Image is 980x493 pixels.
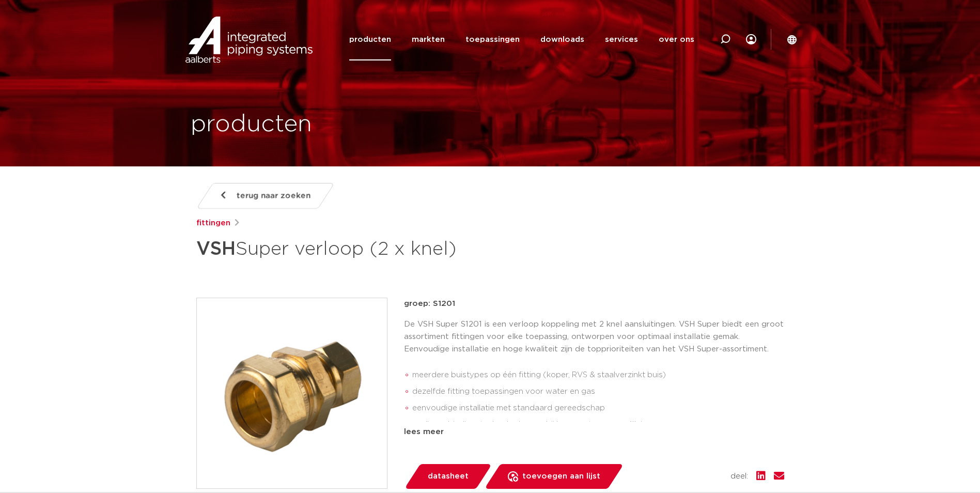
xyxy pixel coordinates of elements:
[237,188,310,204] span: terug naar zoeken
[404,426,784,438] div: lees meer
[404,298,784,310] p: groep: S1201
[428,468,469,485] span: datasheet
[191,108,312,141] h1: producten
[349,19,391,60] a: producten
[196,183,334,209] a: terug naar zoeken
[412,19,445,60] a: markten
[196,217,230,229] a: fittingen
[412,417,784,433] li: snelle verbindingstechnologie waarbij her-montage mogelijk is
[404,464,492,489] a: datasheet
[412,383,784,400] li: dezelfde fitting toepassingen voor water en gas
[349,19,694,60] nav: Menu
[746,19,756,60] div: my IPS
[197,298,387,488] img: Product Image for VSH Super verloop (2 x knel)
[540,19,584,60] a: downloads
[659,19,694,60] a: over ons
[196,240,236,258] strong: VSH
[412,400,784,417] li: eenvoudige installatie met standaard gereedschap
[605,19,638,60] a: services
[522,468,600,485] span: toevoegen aan lijst
[404,318,784,356] p: De VSH Super S1201 is een verloop koppeling met 2 knel aansluitingen. VSH Super biedt een groot a...
[465,19,520,60] a: toepassingen
[412,367,784,383] li: meerdere buistypes op één fitting (koper, RVS & staalverzinkt buis)
[730,470,748,483] span: deel:
[196,234,584,265] h1: Super verloop (2 x knel)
